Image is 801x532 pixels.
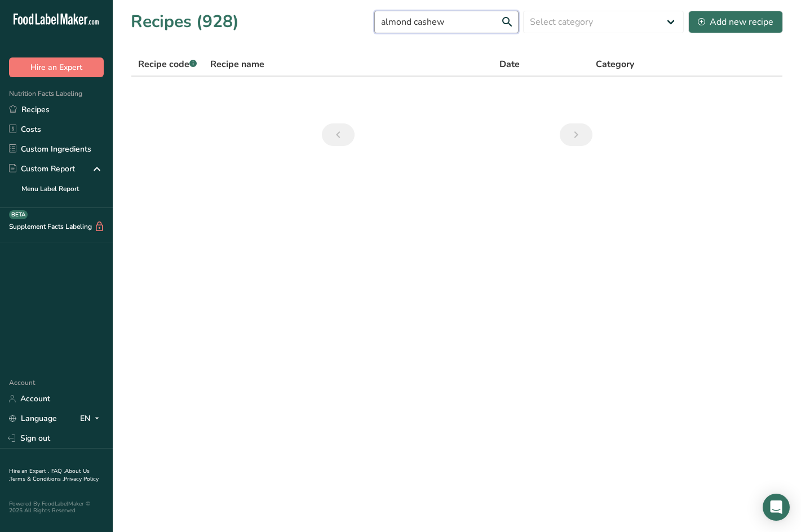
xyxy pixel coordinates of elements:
[10,475,64,483] a: Terms & Conditions .
[9,163,75,175] div: Custom Report
[763,494,790,521] div: Open Intercom Messenger
[499,57,520,71] span: Date
[374,11,519,33] input: Search for recipe
[596,57,634,71] span: Category
[9,467,49,475] a: Hire an Expert .
[9,500,104,514] div: Powered By FoodLabelMaker © 2025 All Rights Reserved
[51,467,65,475] a: FAQ .
[80,412,104,425] div: EN
[9,57,104,77] button: Hire an Expert
[131,9,239,34] h1: Recipes (928)
[138,58,197,70] span: Recipe code
[9,409,57,428] a: Language
[322,123,355,146] a: Previous page
[688,11,783,33] button: Add new recipe
[9,467,90,483] a: About Us .
[64,475,99,483] a: Privacy Policy
[9,210,28,219] div: BETA
[560,123,592,146] a: Next page
[698,15,773,29] div: Add new recipe
[210,57,264,71] span: Recipe name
